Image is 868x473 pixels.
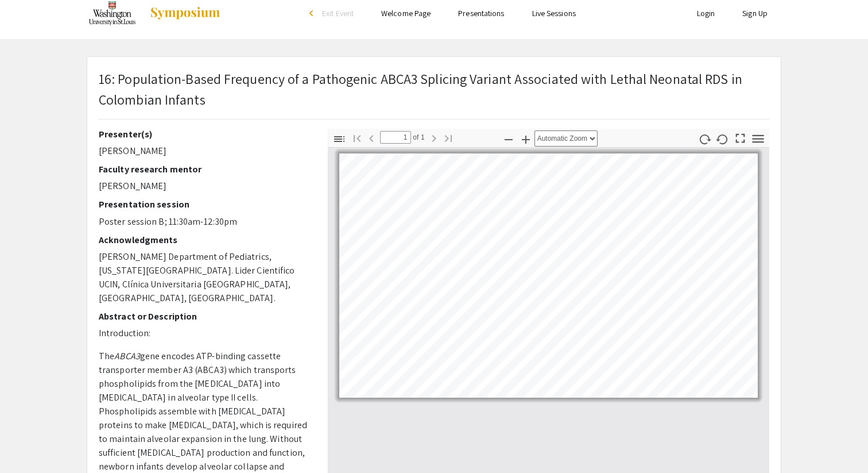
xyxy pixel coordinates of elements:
[99,311,311,322] h2: Abstract or Description
[439,129,458,146] button: Go to Last Page
[322,8,354,18] span: Exit Event
[713,130,733,147] button: Rotate Counterclockwise
[99,129,311,140] h2: Presenter(s)
[695,130,715,147] button: Rotate Clockwise
[347,129,367,146] button: Go to First Page
[731,129,750,145] button: Switch to Presentation Mode
[99,68,769,110] p: 16: Population-Based Frequency of a Pathogenic ABCA3 Splicing Variant Associated with Lethal Neon...
[149,6,221,20] img: Symposium by ForagerOne
[99,234,311,245] h2: Acknowledgments
[381,8,431,18] a: Welcome Page
[99,326,311,340] p: Introduction:
[534,130,598,147] select: Zoom
[99,144,311,158] p: [PERSON_NAME]
[99,164,311,175] h2: Faculty research mentor
[749,130,768,147] button: Tools
[697,8,715,18] a: Login
[499,130,518,147] button: Zoom Out
[458,8,504,18] a: Presentations
[532,8,576,18] a: Live Sessions
[362,129,381,146] button: Previous Page
[424,129,444,146] button: Next Page
[516,130,536,147] button: Zoom In
[742,8,768,18] a: Sign Up
[309,10,316,17] div: arrow_back_ios
[99,215,311,229] p: Poster session B; 11:30am-12:30pm
[99,250,311,305] p: [PERSON_NAME] Department of Pediatrics, [US_STATE][GEOGRAPHIC_DATA]. Lider Cientifico UCIN, Clíni...
[99,179,311,193] p: [PERSON_NAME]
[330,130,349,147] button: Toggle Sidebar
[9,421,49,464] iframe: Chat
[380,131,411,144] input: Page
[334,148,763,403] div: Page 1
[99,199,311,210] h2: Presentation session
[114,350,140,362] em: ABCA3
[411,131,425,144] span: of 1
